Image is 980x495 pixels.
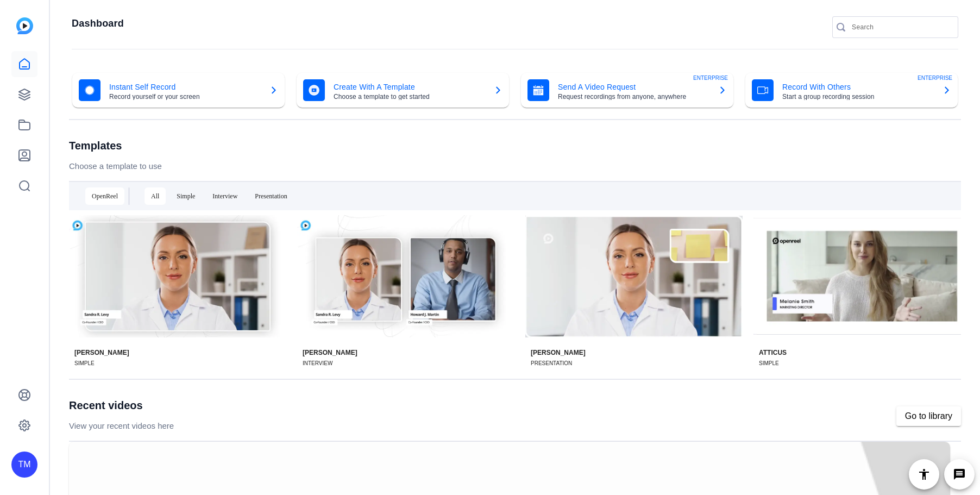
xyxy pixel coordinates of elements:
div: TM [11,452,37,478]
mat-card-subtitle: Request recordings from anyone, anywhere [555,93,713,99]
mat-card-subtitle: Start a group recording session [779,93,937,99]
mat-card-subtitle: Choose a template to get started [330,93,488,99]
div: [PERSON_NAME] [74,368,124,377]
div: Simple [152,193,185,210]
mat-card-title: Instant Self Record [106,80,264,93]
button: Send A Video RequestRequest recordings from anyone, anywhereENTERPRISE [518,72,737,107]
div: PRESENTATION [531,379,570,388]
div: OpenReel [66,193,107,210]
p: Choose a template to use [69,144,163,156]
h1: Recent videos [69,427,174,440]
div: All [127,193,148,210]
span: ENTERPRISE [700,74,731,83]
mat-card-subtitle: Record yourself or your screen [106,93,264,99]
h1: Templates [69,131,163,144]
div: INTERVIEW [303,379,331,388]
mat-card-title: Record With Others [779,80,937,93]
div: [PERSON_NAME] [531,368,580,377]
button: Instant Self RecordRecord yourself or your screen [69,72,288,107]
div: [PERSON_NAME] [303,368,352,377]
p: View your recent videos here [69,440,174,453]
div: SIMPLE [74,379,93,388]
mat-icon: accessibility [918,468,931,481]
button: Record With OthersStart a group recording sessionENTERPRISE [742,72,961,107]
div: Interview [189,193,228,210]
input: Search [852,21,950,34]
div: SIMPLE [759,379,778,388]
span: Go to library [911,434,952,445]
div: ATTICUS [759,368,784,377]
a: Go to library [902,430,961,449]
mat-card-title: Create With A Template [330,80,488,93]
mat-icon: message [953,468,966,481]
button: Create With A TemplateChoose a template to get started [293,72,512,107]
mat-card-title: Send A Video Request [555,80,713,93]
img: blue-gradient.svg [16,17,33,34]
span: ENTERPRISE [924,74,956,83]
div: Presentation [233,193,282,210]
h1: Dashboard [72,21,120,34]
